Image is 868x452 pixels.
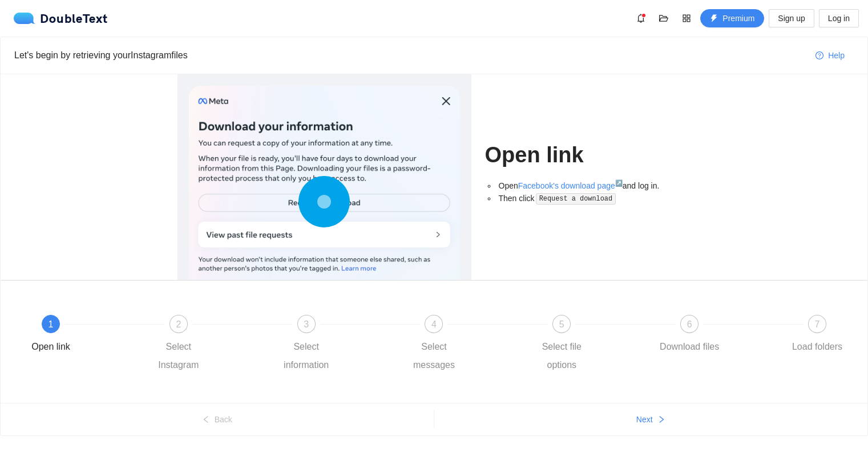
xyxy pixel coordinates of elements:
span: Sign up [778,12,805,25]
button: Nextright [434,410,868,429]
span: Premium [722,12,754,25]
div: Download files [660,338,719,356]
span: 4 [431,319,437,329]
span: 7 [815,319,820,329]
button: folder-open [655,9,673,27]
span: bell [632,14,649,23]
span: Log in [828,12,850,25]
span: Next [636,413,653,426]
button: Log in [819,9,859,27]
button: bell [632,9,650,27]
button: Sign up [769,9,814,27]
div: Select messages [401,338,467,374]
div: Open link [31,338,70,356]
sup: ↗ [615,179,623,186]
span: 3 [304,319,309,329]
li: Then click [496,192,691,205]
div: 1Open link [18,315,146,356]
button: appstore [677,9,696,27]
span: thunderbolt [710,14,718,23]
span: appstore [678,14,695,23]
div: 3Select information [273,315,401,374]
span: folder-open [655,14,672,23]
a: Facebook's download page↗ [518,181,623,190]
div: 7Load folders [784,315,850,356]
div: Load folders [792,338,842,356]
img: logo [14,13,40,24]
button: question-circleHelp [806,46,854,65]
a: logoDoubleText [14,13,108,24]
span: 2 [176,319,181,329]
code: Request a download [536,193,616,205]
div: Select information [273,338,340,374]
div: 2Select Instagram [146,315,273,374]
div: Select file options [528,338,595,374]
div: 4Select messages [401,315,528,374]
span: 6 [687,319,692,329]
button: thunderboltPremium [700,9,764,27]
span: Help [828,49,845,62]
h1: Open link [485,142,691,169]
button: leftBack [1,410,434,429]
span: 1 [49,319,54,329]
div: Let's begin by retrieving your Instagram files [14,48,806,62]
span: question-circle [815,51,823,61]
div: 5Select file options [528,315,656,374]
div: DoubleText [14,13,108,24]
span: 5 [559,319,564,329]
div: 6Download files [656,315,784,356]
div: Select Instagram [146,338,212,374]
span: right [657,415,665,425]
li: Open and log in. [496,179,691,192]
